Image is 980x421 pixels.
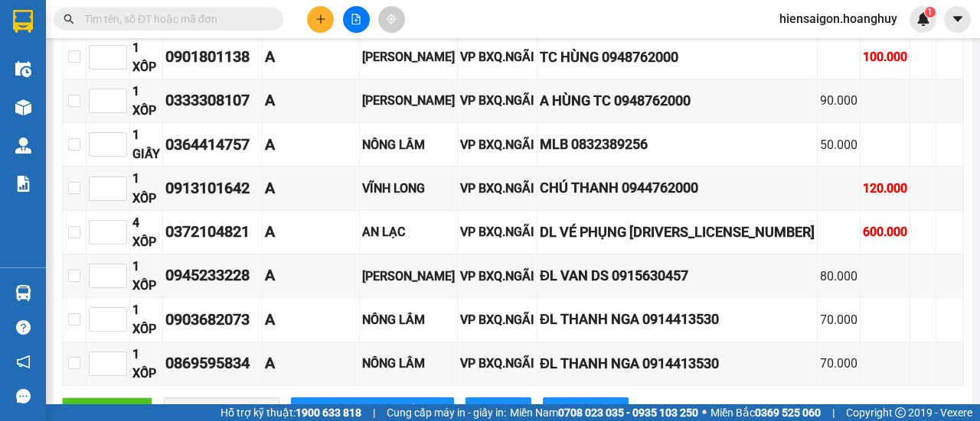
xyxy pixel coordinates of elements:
button: plus [307,6,334,33]
div: 4 XỐP [132,213,160,251]
div: VP BXQ.NGÃI [460,91,534,110]
div: VP BXQ.NGÃI [460,310,534,329]
td: VP BXQ.NGÃI [458,123,537,167]
span: Cung cấp máy in - giấy in: [387,404,506,421]
td: 0913101642 [163,167,263,210]
span: file-add [351,14,361,24]
span: printer [555,404,566,416]
div: ĐL THANH NGA 0914413530 [540,309,815,330]
div: A [265,45,357,69]
strong: 0708 023 035 - 0935 103 250 [558,406,698,419]
div: 600.000 [863,222,907,241]
div: NÔNG LÂM [362,310,455,329]
img: icon-new-feature [916,12,930,26]
div: 50.000 [820,135,857,154]
div: 120.000 [863,179,907,198]
span: question-circle [16,320,31,335]
img: warehouse-icon [15,99,31,115]
div: A [265,176,357,200]
div: 1 XỐP [132,82,160,120]
span: | [832,404,835,421]
div: NÔNG LÂM [362,354,455,373]
div: VĨNH LONG [362,179,455,198]
td: A [263,79,360,123]
td: 0372104821 [163,211,263,254]
div: A [265,133,357,157]
td: A [263,254,360,298]
div: VP BXQ.NGÃI [460,354,534,373]
td: VP BXQ.NGÃI [458,342,537,386]
td: A [263,123,360,167]
span: [PERSON_NAME] sắp xếp [320,401,442,418]
div: 1 XỐP [132,300,160,338]
div: 100.000 [863,47,907,66]
span: In biên lai [572,401,616,418]
div: TC HÙNG 0948762000 [540,47,815,68]
div: CHÚ THANH 0944762000 [540,177,815,199]
span: | [373,404,375,421]
div: 1 XỐP [132,257,160,295]
span: hiensaigon.hoanghuy [767,9,910,28]
span: copyright [895,407,906,418]
td: VP BXQ.NGÃI [458,79,537,123]
span: caret-down [951,12,965,26]
img: warehouse-icon [15,138,31,154]
td: VP BXQ.NGÃI [458,254,537,298]
div: 0372104821 [165,220,260,244]
div: 1 XỐP [132,345,160,383]
button: file-add [343,6,370,33]
div: NÔNG LÂM [362,135,455,154]
span: printer [478,404,488,416]
div: A [265,264,357,287]
div: VP BXQ.NGÃI [460,179,534,198]
span: Miền Bắc [710,404,821,421]
div: 0333308107 [165,89,260,112]
button: aim [378,6,405,33]
span: message [16,389,31,403]
span: search [64,14,74,24]
img: solution-icon [15,176,31,192]
button: caret-down [944,6,971,33]
div: 80.000 [820,267,857,286]
td: 0333308107 [163,79,263,123]
strong: 0369 525 060 [755,406,821,419]
span: In DS [495,401,519,418]
div: 0903682073 [165,308,260,332]
span: sort-ascending [303,404,314,416]
td: 0901801138 [163,36,263,79]
span: ⚪️ [702,410,707,416]
td: 0945233228 [163,254,263,298]
span: Miền Nam [510,404,698,421]
td: VP BXQ.NGÃI [458,298,537,342]
div: [PERSON_NAME] [362,91,455,110]
span: Hỗ trợ kỹ thuật: [220,404,361,421]
td: VP BXQ.NGÃI [458,167,537,210]
div: 1 XỐP [132,169,160,207]
td: 0903682073 [163,298,263,342]
td: 0869595834 [163,342,263,386]
div: 0364414757 [165,133,260,157]
td: VP BXQ.NGÃI [458,211,537,254]
div: VP BXQ.NGÃI [460,267,534,286]
div: 0913101642 [165,176,260,200]
div: 90.000 [820,91,857,110]
img: warehouse-icon [15,285,31,301]
img: warehouse-icon [15,61,31,77]
div: 0901801138 [165,45,260,69]
span: plus [315,14,326,24]
div: A HÙNG TC 0948762000 [540,90,815,112]
div: AN LẠC [362,222,455,241]
td: VP BXQ.NGÃI [458,36,537,79]
div: 1 GIẤY [132,125,160,164]
div: [PERSON_NAME] [362,47,455,66]
td: A [263,298,360,342]
input: Tìm tên, số ĐT hoặc mã đơn [84,11,265,28]
div: A [265,308,357,332]
img: logo-vxr [13,10,33,33]
div: 1 XỐP [132,38,160,76]
sup: 1 [925,7,936,18]
span: notification [16,355,31,369]
strong: 1900 633 818 [296,406,361,419]
div: MLB 0832389256 [540,134,815,155]
div: ĐL VAN DS 0915630457 [540,265,815,287]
